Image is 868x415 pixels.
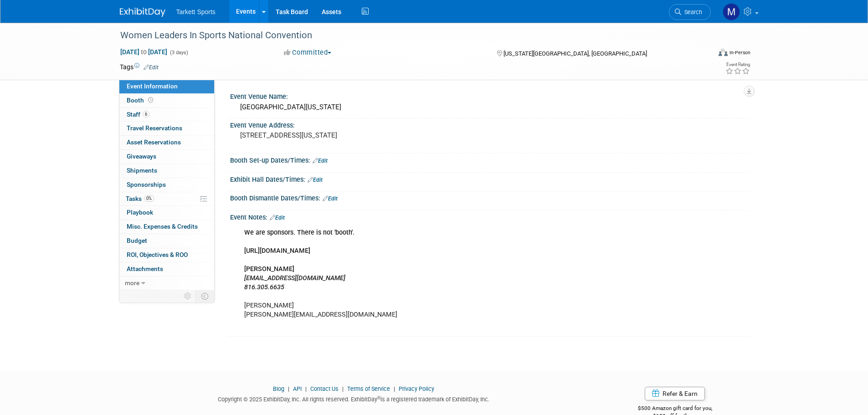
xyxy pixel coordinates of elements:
a: API [293,385,302,392]
a: Playbook [119,206,214,220]
a: Edit [313,158,328,164]
b: [URL][DOMAIN_NAME] [244,247,310,255]
span: to [139,48,148,56]
img: ExhibitDay [120,8,165,17]
a: Asset Reservations [119,136,214,149]
div: Booth Dismantle Dates/Times: [230,191,749,203]
span: Asset Reservations [127,138,181,146]
div: Event Venue Name: [230,90,749,101]
span: more [125,279,139,287]
pre: [STREET_ADDRESS][US_STATE] [240,131,436,139]
span: Event Information [127,82,178,90]
div: Event Rating [725,62,750,67]
i: [EMAIL_ADDRESS][DOMAIN_NAME] [244,274,345,282]
span: Staff [127,111,149,118]
div: Event Venue Address: [230,118,749,130]
a: Edit [144,64,159,71]
a: Budget [119,234,214,248]
button: Committed [281,48,335,57]
a: Giveaways [119,150,214,164]
div: [PERSON_NAME] [PERSON_NAME][EMAIL_ADDRESS][DOMAIN_NAME] [238,224,648,333]
a: Edit [308,177,323,183]
div: Exhibit Hall Dates/Times: [230,173,749,184]
img: Mathieu Martel [723,3,740,20]
a: ROI, Objectives & ROO [119,248,214,262]
b: [PERSON_NAME] [244,265,294,273]
span: Misc. Expenses & Credits [127,223,198,230]
td: Toggle Event Tabs [195,290,214,302]
td: Personalize Event Tab Strip [180,290,196,302]
div: In-Person [729,49,750,56]
a: Search [669,4,711,20]
a: Edit [323,195,338,202]
span: 6 [143,111,149,118]
a: more [119,277,214,290]
td: Tags [120,62,159,72]
span: [US_STATE][GEOGRAPHIC_DATA], [GEOGRAPHIC_DATA] [503,50,647,57]
a: Blog [273,385,284,392]
span: | [391,385,397,392]
span: | [303,385,309,392]
span: Travel Reservations [127,124,182,132]
a: Shipments [119,164,214,178]
a: Privacy Policy [399,385,434,392]
a: Staff6 [119,108,214,122]
img: Format-Inperson.png [719,49,728,56]
a: Refer & Earn [645,387,705,400]
div: Event Notes: [230,210,749,222]
span: Search [681,9,702,15]
span: Attachments [127,265,163,272]
div: Copyright © 2025 ExhibitDay, Inc. All rights reserved. ExhibitDay is a registered trademark of Ex... [120,393,588,404]
div: Women Leaders In Sports National Convention [117,27,697,44]
span: ROI, Objectives & ROO [127,251,188,258]
span: | [340,385,346,392]
a: Attachments [119,262,214,276]
span: Booth not reserved yet [146,97,155,103]
span: Tasks [126,195,154,202]
span: Playbook [127,209,153,216]
span: Booth [127,97,155,104]
a: Booth [119,94,214,108]
span: (3 days) [169,50,188,56]
a: Contact Us [310,385,339,392]
a: Edit [270,215,285,221]
span: Tarkett Sports [176,8,216,15]
div: Event Format [657,47,751,61]
a: Terms of Service [347,385,390,392]
span: Sponsorships [127,181,166,188]
b: We are sponsors. There is not 'booth'. [244,229,354,236]
sup: ® [377,395,380,400]
a: Tasks0% [119,192,214,206]
span: | [286,385,292,392]
a: Misc. Expenses & Credits [119,220,214,234]
a: Event Information [119,80,214,93]
span: 0% [144,195,154,202]
span: Giveaways [127,153,156,160]
a: Sponsorships [119,178,214,192]
span: [DATE] [DATE] [120,48,168,56]
a: Travel Reservations [119,122,214,135]
span: Shipments [127,167,157,174]
div: [GEOGRAPHIC_DATA][US_STATE] [237,100,742,114]
div: Booth Set-up Dates/Times: [230,154,749,165]
i: 816.305.6635 [244,283,284,291]
span: Budget [127,237,147,244]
